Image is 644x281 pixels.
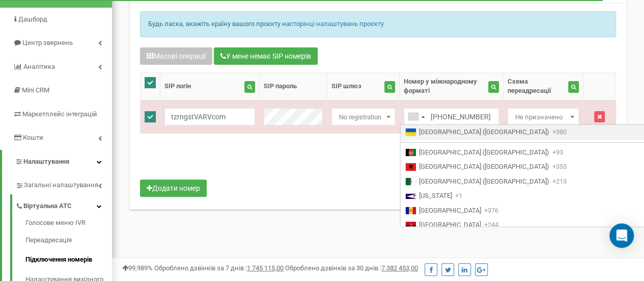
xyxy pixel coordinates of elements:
span: +380 [552,127,567,137]
th: SIP пароль [259,72,327,100]
span: [GEOGRAPHIC_DATA] ([GEOGRAPHIC_DATA]) [419,127,549,137]
u: 7 382 453,00 [381,264,418,272]
div: Номер у міжнародному форматі [404,77,488,96]
div: Схема переадресації [508,77,568,96]
span: +355 [552,162,567,172]
u: 1 745 115,00 [247,264,284,272]
span: +376 [484,206,498,216]
span: [US_STATE] [419,191,452,201]
span: Кошти [23,134,43,141]
span: Загальні налаштування [24,181,98,190]
button: У мене немає SIP номерів [214,47,318,65]
button: Масові операції [140,47,212,65]
div: SIP логін [164,82,191,91]
span: [GEOGRAPHIC_DATA] [419,206,481,216]
button: Додати номер [140,180,207,197]
a: Налаштування [2,150,112,174]
a: Підключення номерів [25,250,112,270]
span: Аналiтика [23,63,55,70]
a: Віртуальна АТС [15,194,112,215]
span: +244 [484,220,498,230]
p: Будь ласка, вкажіть країну вашого проєкту на [148,19,608,29]
span: +213 [552,177,567,187]
span: Налаштування [23,158,69,165]
div: Open Intercom Messenger [609,223,634,248]
span: Маркетплейс інтеграцій [22,110,97,118]
span: [GEOGRAPHIC_DATA] (‫[GEOGRAPHIC_DATA]‬‎) [419,148,549,158]
div: Telephone country code [404,109,428,125]
span: Оброблено дзвінків за 30 днів : [285,264,418,272]
span: 99,989% [122,264,153,272]
span: Не призначено [511,110,575,124]
a: сторінці налаштувань проєкту [290,20,384,28]
span: [GEOGRAPHIC_DATA] ([GEOGRAPHIC_DATA]) [419,162,549,172]
span: +93 [552,148,563,158]
span: [GEOGRAPHIC_DATA] (‫[GEOGRAPHIC_DATA]‬‎) [419,177,549,187]
span: Віртуальна АТС [23,201,72,211]
a: Голосове меню IVR [25,218,112,231]
a: Загальні налаштування [15,173,112,194]
span: +1 [455,191,462,201]
span: Дашборд [18,15,47,23]
span: No registration [331,108,395,125]
span: Оброблено дзвінків за 7 днів : [154,264,284,272]
span: [GEOGRAPHIC_DATA] [419,220,481,230]
span: Не призначено [508,108,579,125]
div: SIP шлюз [331,82,361,91]
a: Переадресація [25,231,112,250]
span: Mini CRM [22,86,49,94]
span: No registration [335,110,391,124]
span: Центр звернень [22,39,73,46]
